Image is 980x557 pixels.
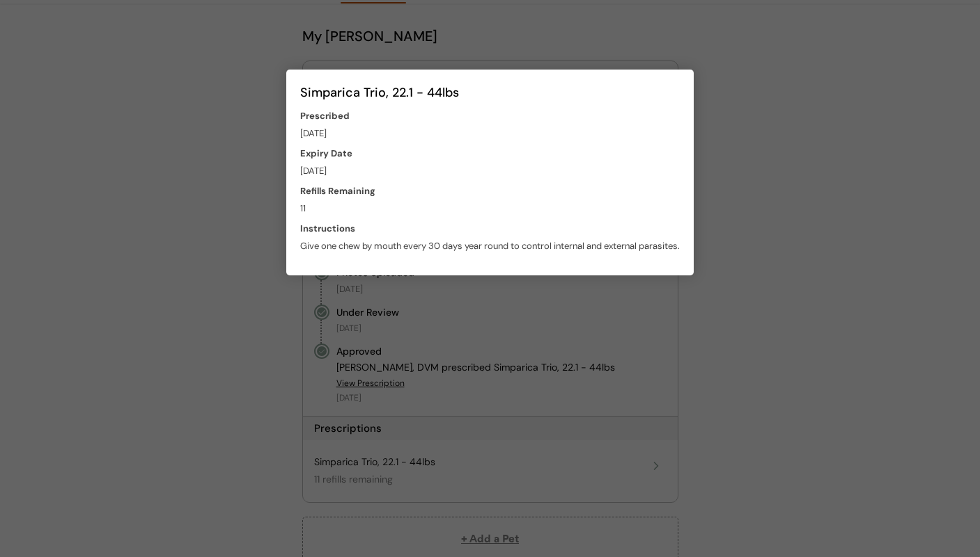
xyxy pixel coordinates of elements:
[300,147,352,161] div: Expiry Date
[300,222,355,236] div: Instructions
[300,83,680,102] div: Simparica Trio, 22.1 - 44lbs
[300,127,327,140] div: [DATE]
[300,184,375,198] div: Refills Remaining
[300,202,306,216] div: 11
[300,164,327,178] div: [DATE]
[300,109,350,123] div: Prescribed
[300,239,680,253] div: Give one chew by mouth every 30 days year round to control internal and external parasites.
